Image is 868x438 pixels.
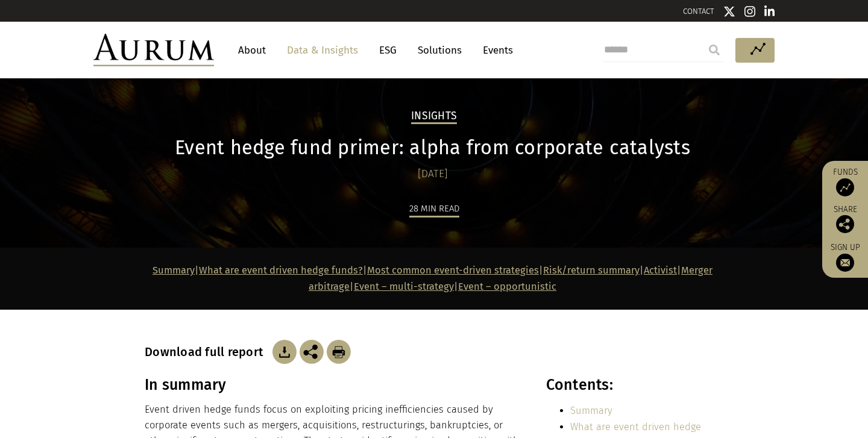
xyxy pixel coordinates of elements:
[836,254,854,272] img: Sign up to our newsletter
[145,136,720,160] h1: Event hedge fund primer: alpha from corporate catalysts
[373,39,403,61] a: ESG
[232,39,272,61] a: About
[828,167,862,196] a: Funds
[327,340,351,364] img: Download Article
[412,39,468,61] a: Solutions
[145,376,520,394] h3: In summary
[764,5,775,17] img: Linkedin icon
[458,281,556,292] a: Event – opportunistic
[543,264,640,276] a: Risk/return summary
[828,242,862,272] a: Sign up
[744,5,755,17] img: Instagram icon
[836,178,854,196] img: Access Funds
[153,264,712,292] strong: | | | | | | |
[836,215,854,233] img: Share this post
[199,264,363,276] a: What are event driven hedge funds?
[153,264,195,276] a: Summary
[145,345,269,359] h3: Download full report
[683,7,714,16] a: CONTACT
[272,340,297,364] img: Download Article
[411,110,457,124] h2: Insights
[145,166,720,183] div: [DATE]
[570,405,612,416] a: Summary
[477,39,513,61] a: Events
[93,34,214,66] img: Aurum
[723,5,735,17] img: Twitter icon
[828,205,862,233] div: Share
[702,38,726,62] input: Submit
[367,264,539,276] a: Most common event-driven strategies
[300,340,324,364] img: Share this post
[546,376,720,394] h3: Contents:
[281,39,364,61] a: Data & Insights
[354,281,454,292] a: Event – multi-strategy
[409,201,459,217] div: 28 min read
[644,264,677,276] a: Activist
